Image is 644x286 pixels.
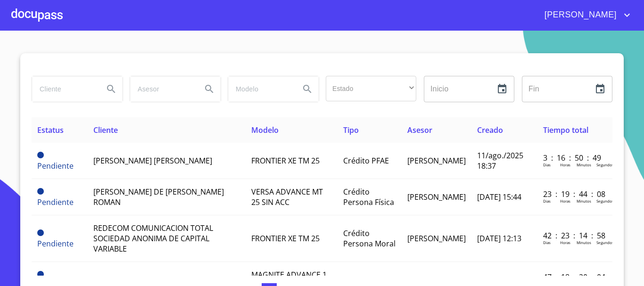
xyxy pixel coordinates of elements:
span: [PERSON_NAME] [537,8,621,23]
button: Search [100,78,123,100]
span: Cliente [93,125,118,135]
span: [PERSON_NAME] [407,192,466,202]
p: 23 : 19 : 44 : 08 [543,189,607,199]
span: Tipo [343,125,359,135]
span: Pendiente [37,188,44,195]
p: Dias [543,240,551,245]
button: Search [198,78,221,100]
div: ​ [326,76,416,101]
p: Segundos [596,240,614,245]
span: Contado PFAE [343,275,393,285]
span: Pendiente [37,161,74,171]
p: 3 : 16 : 50 : 49 [543,153,607,163]
button: Search [296,78,319,100]
p: Horas [560,162,570,167]
span: Crédito PFAE [343,155,389,166]
p: Minutos [577,162,591,167]
span: [PERSON_NAME] [407,155,466,166]
span: [DATE] 12:13 [477,233,521,244]
span: [PERSON_NAME] DE [PERSON_NAME] ROMAN [93,187,224,207]
button: account of current user [537,8,633,23]
input: search [32,76,96,102]
span: Pendiente [37,197,74,207]
span: [PERSON_NAME] [407,275,466,285]
span: Pendiente [37,238,74,249]
p: 42 : 23 : 14 : 58 [543,230,607,241]
p: Minutos [577,198,591,204]
input: search [130,76,194,102]
span: Pendiente [37,229,44,236]
input: search [228,76,292,102]
p: 47 : 18 : 20 : 04 [543,272,607,282]
span: FRONTIER XE TM 25 [251,233,320,244]
p: Minutos [577,240,591,245]
p: Dias [543,162,551,167]
span: Estatus [37,125,64,135]
span: VERSA ADVANCE MT 25 SIN ACC [251,187,323,207]
p: Segundos [596,198,614,204]
p: Segundos [596,162,614,167]
span: Crédito Persona Moral [343,228,396,249]
span: [DATE] 17:08 [477,275,521,285]
span: 11/ago./2025 18:37 [477,150,523,171]
span: Asesor [407,125,432,135]
span: [DATE] 15:44 [477,192,521,202]
span: Creado [477,125,503,135]
span: Tiempo total [543,125,588,135]
span: Modelo [251,125,279,135]
p: Horas [560,240,570,245]
span: Pendiente [37,152,44,158]
span: [PERSON_NAME] [407,233,466,244]
span: Pendiente [37,271,44,278]
span: [PERSON_NAME] [PERSON_NAME] [93,155,212,166]
p: Dias [543,198,551,204]
span: REDECOM COMUNICACION TOTAL SOCIEDAD ANONIMA DE CAPITAL VARIABLE [93,223,213,254]
span: FRONTIER XE TM 25 [251,155,320,166]
span: AURA [PERSON_NAME] [93,275,173,285]
p: Horas [560,198,570,204]
span: Crédito Persona Física [343,187,394,207]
